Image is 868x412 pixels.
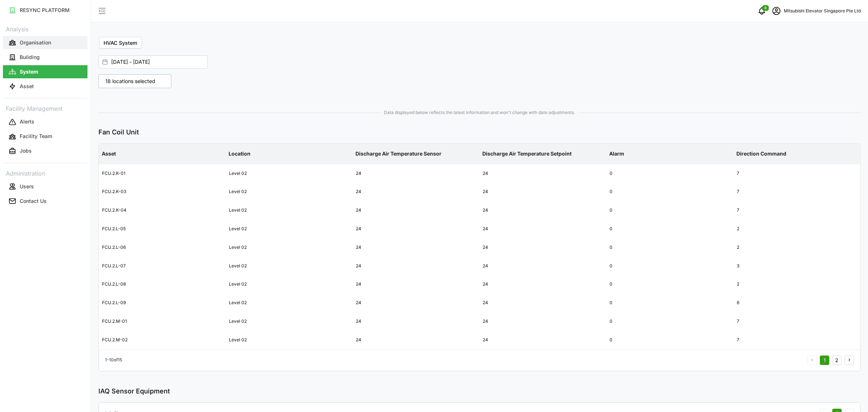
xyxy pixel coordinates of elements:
[99,257,225,275] div: FCU.2.L-07
[99,239,225,256] div: FCU.2.L-06
[832,356,842,365] button: 2
[20,118,34,125] p: Alerts
[3,35,87,50] a: Organisation
[480,220,606,238] div: 24
[3,3,87,17] a: RESYNC PLATFORM
[20,68,38,75] p: System
[481,144,605,163] p: Discharge Air Temperature Setpoint
[20,83,34,90] p: Asset
[607,201,733,219] div: 0
[734,239,860,256] div: 2
[755,4,769,18] button: notifications
[607,257,733,275] div: 0
[226,183,352,201] div: Level 02
[353,275,479,293] div: 24
[3,36,87,49] button: Organisation
[226,331,352,349] div: Level 02
[104,40,137,46] span: HVAC System
[353,201,479,219] div: 24
[3,64,87,79] a: System
[480,331,606,349] div: 24
[3,129,87,144] a: Facility Team
[98,109,861,116] span: Data displayed below reflects the latest information and won't change with date adjustments.
[734,294,860,312] div: 6
[3,4,87,17] button: RESYNC PLATFORM
[353,294,479,312] div: 24
[480,294,606,312] div: 24
[734,220,860,238] div: 2
[734,313,860,330] div: 7
[226,239,352,256] div: Level 02
[20,147,32,154] p: Jobs
[226,275,352,293] div: Level 02
[226,201,352,219] div: Level 02
[734,201,860,219] div: 7
[353,183,479,201] div: 24
[99,183,225,201] div: FCU.2.K-03
[3,195,87,208] button: Contact Us
[100,144,224,163] p: Asset
[353,331,479,349] div: 24
[99,294,225,312] div: FCU.2.L-09
[820,356,829,365] button: 1
[354,144,478,163] p: Discharge Air Temperature Sensor
[480,201,606,219] div: 24
[98,386,861,397] p: IAQ Sensor Equipment
[105,357,122,364] p: 1 - 10 of 15
[20,133,52,140] p: Facility Team
[3,65,87,78] button: System
[3,23,87,34] p: Analysis
[764,5,767,11] span: 0
[226,313,352,330] div: Level 02
[480,275,606,293] div: 24
[20,197,47,205] p: Contact Us
[99,275,225,293] div: FCU.2.L-08
[3,130,87,143] button: Facility Team
[102,78,159,85] p: 18 locations selected
[227,144,351,163] p: Location
[20,39,51,46] p: Organisation
[607,239,733,256] div: 0
[353,165,479,183] div: 24
[99,331,225,349] div: FCU.2.M-02
[3,145,87,158] button: Jobs
[3,79,87,94] a: Asset
[734,275,860,293] div: 2
[3,194,87,208] a: Contact Us
[20,7,70,14] p: RESYNC PLATFORM
[3,115,87,129] a: Alerts
[734,257,860,275] div: 3
[3,115,87,129] button: Alerts
[20,54,40,61] p: Building
[480,239,606,256] div: 24
[784,8,861,15] p: Mitsubishi Elevator Singapore Pte Ltd
[608,144,732,163] p: Alarm
[3,51,87,64] button: Building
[607,183,733,201] div: 0
[99,313,225,330] div: FCU.2.M-01
[353,239,479,256] div: 24
[353,257,479,275] div: 24
[735,144,859,163] p: Direction Command
[226,220,352,238] div: Level 02
[3,50,87,64] a: Building
[480,183,606,201] div: 24
[353,313,479,330] div: 24
[734,331,860,349] div: 7
[226,165,352,183] div: Level 02
[607,275,733,293] div: 0
[734,165,860,183] div: 7
[3,103,87,113] p: Facility Management
[226,294,352,312] div: Level 02
[3,168,87,178] p: Administration
[769,4,784,18] button: schedule
[99,220,225,238] div: FCU.2.L-05
[607,313,733,330] div: 0
[607,220,733,238] div: 0
[99,165,225,183] div: FCU.2.K-01
[3,80,87,93] button: Asset
[353,220,479,238] div: 24
[607,331,733,349] div: 0
[607,165,733,183] div: 0
[3,144,87,158] a: Jobs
